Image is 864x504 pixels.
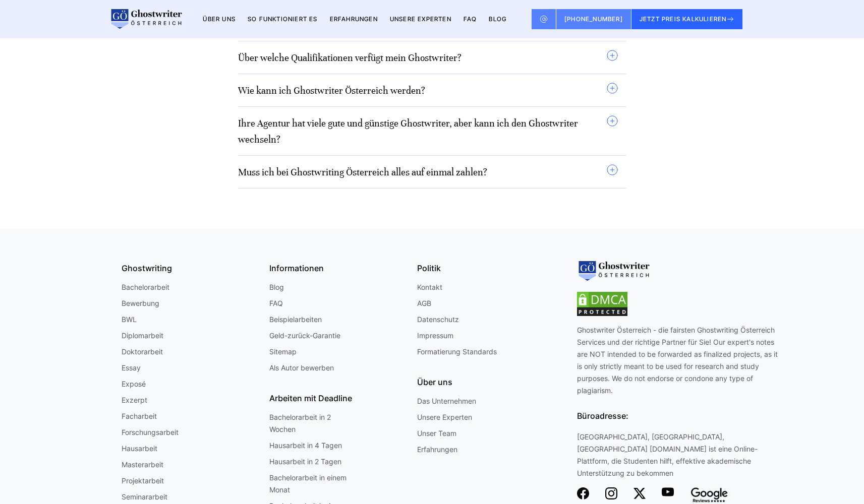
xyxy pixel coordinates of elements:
[417,261,557,275] div: Politik
[417,313,459,326] a: Datenschutz
[238,82,618,98] summary: Wie kann ich Ghostwriter Österreich werden?
[330,15,378,23] a: Erfahrungen
[540,15,548,23] img: Email
[417,297,431,309] a: AGB
[269,362,334,374] a: Als Autor bewerben
[109,9,182,29] img: logo wirschreiben
[417,395,476,407] a: Das Unternehmen
[122,261,261,275] div: Ghostwriting
[564,15,623,23] span: [PHONE_NUMBER]
[605,487,617,499] img: Group (11)
[122,378,146,390] a: Exposé
[417,411,472,423] a: Unsere Experten
[122,475,164,487] a: Projektarbeit
[577,324,779,487] div: Ghostwriter Österreich - die fairsten Ghostwriting Österreich Services und der richtige Partner f...
[122,394,147,406] a: Exzerpt
[248,15,318,23] a: So funktioniert es
[238,85,425,96] a: Wie kann ich Ghostwriter Österreich werden?
[269,411,350,435] a: Bachelorarbeit in 2 Wochen
[238,52,462,64] a: Über welche Qualifikationen verfügt mein Ghostwriter?
[417,346,497,358] a: Formatierung Standards
[417,375,557,389] div: Über uns
[269,346,297,358] a: Sitemap
[269,472,350,496] a: Bachelorarbeit in einem Monat
[122,346,163,358] a: Doktorarbeit
[238,115,618,147] summary: Ihre Agentur hat viele gute und günstige Ghostwriter, aber kann ich den Ghostwriter wechseln?
[238,49,618,66] summary: Über welche Qualifikationen verfügt mein Ghostwriter?
[577,487,589,499] img: Social Networks (6)
[662,487,674,496] img: Lozenge (1)
[390,15,451,23] a: Unsere Experten
[238,117,578,145] a: Ihre Agentur hat viele gute und günstige Ghostwriter, aber kann ich den Ghostwriter wechseln?
[203,15,236,23] a: Über uns
[122,443,157,455] a: Hausarbeit
[577,261,650,281] img: logo-footer
[122,362,141,374] a: Essay
[464,15,477,23] a: FAQ
[238,166,487,178] a: Muss ich bei Ghostwriting Österreich alles auf einmal zahlen?
[122,426,179,438] a: Forschungsarbeit
[269,330,340,342] a: Geld-zurück-Garantie
[269,261,409,275] div: Informationen
[122,297,159,309] a: Bewerbung
[631,9,743,29] button: JETZT PREIS KALKULIEREN
[269,313,322,326] a: Beispielarbeiten
[122,330,163,342] a: Diplomarbeit
[269,297,283,309] a: FAQ
[417,427,456,439] a: Unser Team
[417,444,457,456] a: Erfahrungen
[690,487,728,502] img: white
[577,292,627,316] img: dmca
[122,459,163,471] a: Masterarbeit
[238,164,618,180] summary: Muss ich bei Ghostwriting Österreich alles auf einmal zahlen?
[122,313,137,326] a: BWL
[122,281,169,293] a: Bachelorarbeit
[633,487,646,499] img: Social Networks (7)
[269,456,341,468] a: Hausarbeit in 2 Tagen
[122,491,167,503] a: Seminararbeit
[269,391,409,405] div: Arbeiten mit Deadline
[122,410,157,422] a: Facharbeit
[417,330,453,342] a: Impressum
[417,281,442,293] a: Kontakt
[269,281,284,293] a: Blog
[556,9,631,29] a: [PHONE_NUMBER]
[489,15,506,23] a: BLOG
[269,439,342,452] a: Hausarbeit in 4 Tagen
[577,397,779,431] div: Büroadresse:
